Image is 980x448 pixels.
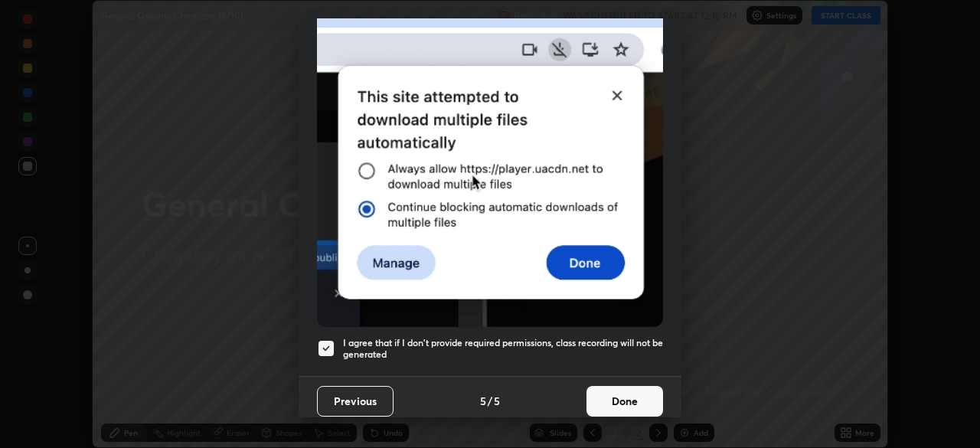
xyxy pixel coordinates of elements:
h4: / [488,393,492,409]
h4: 5 [480,393,486,409]
button: Done [586,386,663,417]
button: Previous [317,386,394,417]
h5: I agree that if I don't provide required permissions, class recording will not be generated [343,337,663,361]
h4: 5 [494,393,500,409]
